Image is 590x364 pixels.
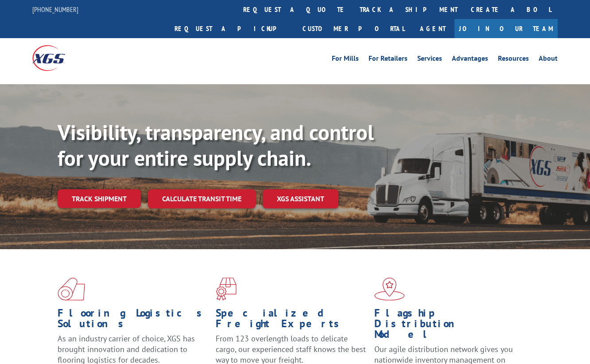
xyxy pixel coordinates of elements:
[168,19,296,38] a: Request a pickup
[539,55,558,65] a: About
[32,5,78,14] a: [PHONE_NUMBER]
[498,55,529,65] a: Resources
[216,278,237,301] img: xgs-icon-focused-on-flooring-red
[374,308,526,344] h1: Flagship Distribution Model
[332,55,359,65] a: For Mills
[452,55,488,65] a: Advantages
[296,19,411,38] a: Customer Portal
[58,118,374,172] b: Visibility, transparency, and control for your entire supply chain.
[374,278,405,301] img: xgs-icon-flagship-distribution-model-red
[417,55,442,65] a: Services
[148,189,256,208] a: Calculate transit time
[369,55,408,65] a: For Retailers
[58,308,209,333] h1: Flooring Logistics Solutions
[58,278,85,301] img: xgs-icon-total-supply-chain-intelligence-red
[216,308,367,333] h1: Specialized Freight Experts
[411,19,454,38] a: Agent
[454,19,558,38] a: Join Our Team
[263,189,338,208] a: XGS ASSISTANT
[58,189,141,208] a: Track shipment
